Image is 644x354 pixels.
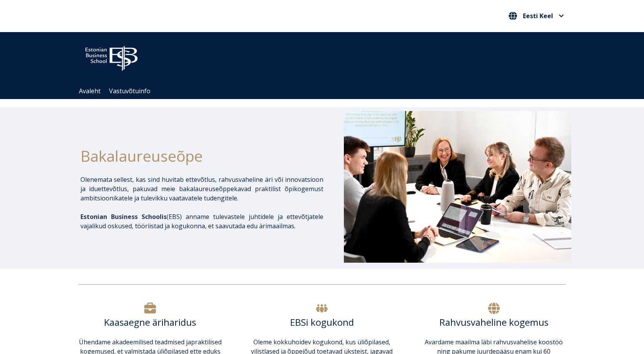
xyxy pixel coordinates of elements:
span: ( [80,212,169,221]
h6: EBSi kogukond [250,316,394,328]
span: Eesti Keel [523,13,553,19]
a: Avaleht [79,87,101,95]
p: Olenemata sellest, kas sind huvitab ettevõtlus, rahvusvaheline äri või innovatsioon ja iduettevõt... [80,175,323,203]
img: ebs_logo2016_white [79,40,144,73]
a: Vastuvõtuinfo [109,87,150,95]
span: Estonian Business Schoolis [80,212,167,221]
h6: Rahvusvaheline kogemus [422,316,565,328]
h1: Bakalaureuseõpe [80,144,323,167]
div: Navigation Menu [75,83,577,99]
img: Bakalaureusetudengid [344,111,571,263]
p: EBS) anname tulevastele juhtidele ja ettevõtjatele vajalikud oskused, tööriistad ja kogukonna, et... [80,212,323,231]
h6: Kaasaegne äriharidus [79,316,222,328]
span: Ühendame akadeemilised teadmised ja [79,338,191,346]
nav: Vali oma keel [507,10,566,22]
button: Eesti Keel [507,10,566,22]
